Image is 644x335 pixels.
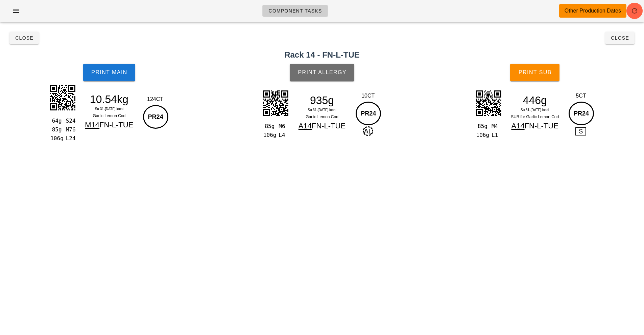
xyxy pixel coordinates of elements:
div: 124CT [141,95,169,103]
button: Print Main [83,64,135,81]
span: Print Main [91,69,127,76]
span: A14 [299,122,312,130]
div: M76 [63,125,77,134]
button: Close [605,32,635,44]
div: PR24 [143,105,168,129]
span: A14 [511,122,524,130]
span: Su 31-[DATE] local [308,108,336,112]
span: Su 31-[DATE] local [521,108,549,112]
h2: Rack 14 - FN-L-TUE [4,49,640,61]
div: L4 [276,131,290,140]
div: M6 [276,122,290,131]
div: 85g [475,122,489,131]
div: 106g [49,134,63,143]
div: SUB for Garlic Lemon Cod [505,113,564,120]
span: FN-L-TUE [99,121,133,129]
div: L24 [63,134,77,143]
span: Print Sub [518,69,552,76]
div: 446g [505,95,564,105]
span: Close [15,35,33,41]
img: j6AxMDAj7gMStOAAAAAElFTkSuQmCC [259,86,292,120]
div: 85g [49,125,63,134]
button: Print Sub [510,64,559,81]
span: Su 31-[DATE] local [95,107,123,111]
div: 106g [475,131,489,140]
span: Print Allergy [297,69,347,76]
img: X6OyCGCkZ8uAgWRxLs7bzxAHsK8nhACg3iXUIUraUdduyqmEt9plOUM0hIDvPpF+TwbkCmxSRaQy1YxX7UkHsWcIeQmxIasTt... [46,81,79,114]
div: PR24 [356,102,381,125]
div: M4 [489,122,503,131]
span: S [575,127,586,135]
div: 10.54kg [80,94,139,104]
button: Close [9,32,39,44]
div: PR24 [569,102,594,125]
span: AL [363,126,373,136]
div: 85g [262,122,276,131]
div: Other Production Dates [565,7,621,15]
span: FN-L-TUE [312,122,345,130]
div: Garlic Lemon Cod [293,113,352,120]
span: FN-L-TUE [525,122,558,130]
div: 106g [262,131,276,140]
div: L1 [489,131,503,140]
img: tqK5aEK4r6ba75WgrqaZRPqIxnftq14uTkXBQ0zICZ6a0hJy7CEEpWDMNoQUbEBTu+SFFKQE1IoiIIOvKXY1qKsbkvEmhKC0c... [472,86,505,120]
div: S24 [63,117,77,125]
div: 935g [293,95,352,105]
a: Component Tasks [262,5,328,17]
div: 5CT [567,92,595,100]
span: Close [611,35,629,41]
div: 64g [49,117,63,125]
span: Component Tasks [268,8,322,14]
span: M14 [85,121,99,129]
button: Print Allergy [290,64,354,81]
div: Garlic Lemon Cod [80,112,139,119]
div: 10CT [354,92,382,100]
